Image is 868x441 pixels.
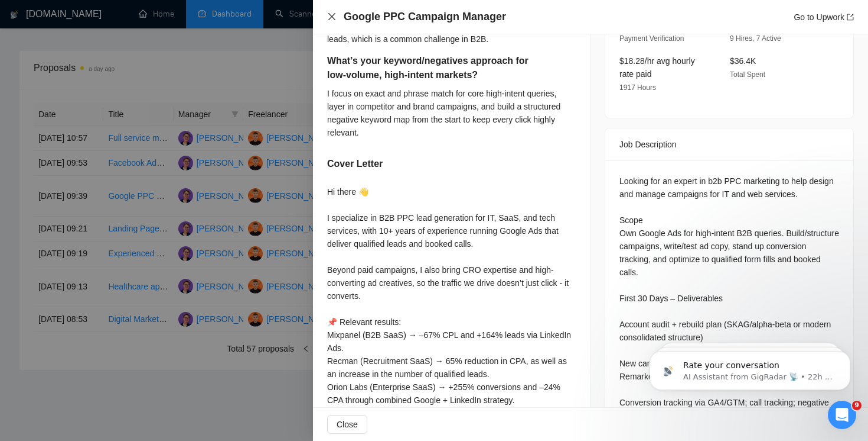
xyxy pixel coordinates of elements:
span: Total Spent [730,70,765,79]
span: export [847,14,854,21]
span: close [327,12,337,21]
iframe: Intercom notifications message [632,326,868,409]
span: 1917 Hours [619,83,656,92]
span: Close [337,418,358,431]
span: $36.4K [730,56,756,66]
span: Payment Verification [619,34,684,43]
h5: What’s your keyword/negatives approach for low-volume, high-intent markets? [327,54,539,82]
div: I focus on exact and phrase match for core high-intent queries, layer in competitor and brand cam... [327,87,576,139]
span: $18.28/hr avg hourly rate paid [619,56,695,79]
span: 9 [852,401,862,410]
button: Close [327,415,367,434]
div: Job Description [619,128,839,160]
h4: Google PPC Campaign Manager [344,9,506,24]
span: 9 Hires, 7 Active [730,34,781,43]
iframe: Intercom live chat [828,401,856,429]
button: Close [327,12,337,22]
a: Go to Upworkexport [794,12,854,22]
h5: Cover Letter [327,157,383,171]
